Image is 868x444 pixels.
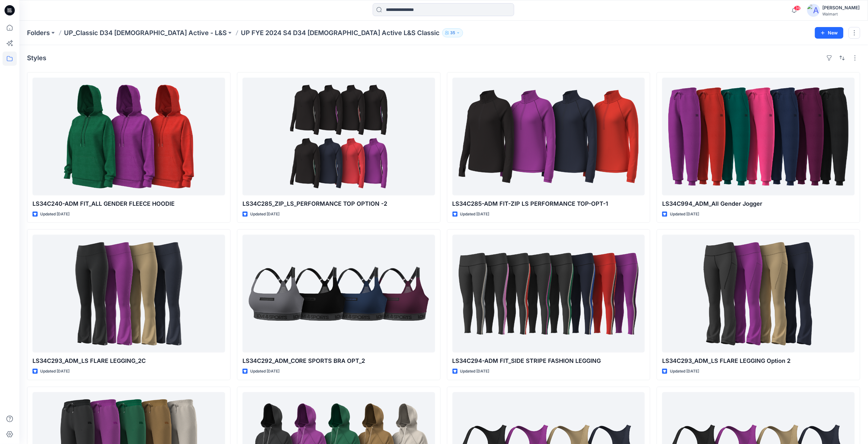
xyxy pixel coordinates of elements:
p: Updated [DATE] [460,368,489,375]
p: LS34C292_ADM_CORE SPORTS BRA OPT_2 [242,356,435,365]
p: Updated [DATE] [250,368,279,375]
p: LS34C293_ADM_LS FLARE LEGGING_2C [32,356,225,365]
p: LS34C240-ADM FIT_ALL GENDER FLEECE HOODIE [32,199,225,208]
p: LS34C994_ADM_All Gender Jogger [662,199,855,208]
div: Walmart [823,12,860,16]
p: Updated [DATE] [250,211,279,218]
p: Updated [DATE] [40,368,69,375]
p: LS34C285-ADM FIT-ZIP LS PERFORMANCE TOP-OPT-1 [452,199,645,208]
div: [PERSON_NAME] [823,4,860,12]
a: Folders [27,28,50,37]
a: LS34C294-ADM FIT_SIDE STRIPE FASHION LEGGING [452,235,645,353]
button: New [815,27,844,39]
a: LS34C285_ZIP_LS_PERFORMANCE TOP OPTION -2 [242,78,435,195]
p: LS34C293_ADM_LS FLARE LEGGING Option 2 [662,356,855,365]
p: UP FYE 2024 S4 D34 [DEMOGRAPHIC_DATA] Active L&S Classic [241,28,440,37]
p: Updated [DATE] [40,211,69,218]
button: 35 [442,28,463,37]
a: LS34C994_ADM_All Gender Jogger [662,78,855,195]
a: UP_Classic D34 [DEMOGRAPHIC_DATA] Active - L&S [64,28,227,37]
span: 39 [794,5,801,11]
a: LS34C240-ADM FIT_ALL GENDER FLEECE HOODIE [32,78,225,195]
a: LS34C293_ADM_LS FLARE LEGGING_2C [32,235,225,353]
p: Updated [DATE] [670,368,699,375]
h4: Styles [27,54,46,62]
img: avatar [807,4,820,17]
p: LS34C294-ADM FIT_SIDE STRIPE FASHION LEGGING [452,356,645,365]
p: LS34C285_ZIP_LS_PERFORMANCE TOP OPTION -2 [242,199,435,208]
a: LS34C292_ADM_CORE SPORTS BRA OPT_2 [242,235,435,353]
a: LS34C293_ADM_LS FLARE LEGGING Option 2 [662,235,855,353]
p: Updated [DATE] [460,211,489,218]
a: LS34C285-ADM FIT-ZIP LS PERFORMANCE TOP-OPT-1 [452,78,645,195]
p: Updated [DATE] [670,211,699,218]
p: 35 [450,29,455,36]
